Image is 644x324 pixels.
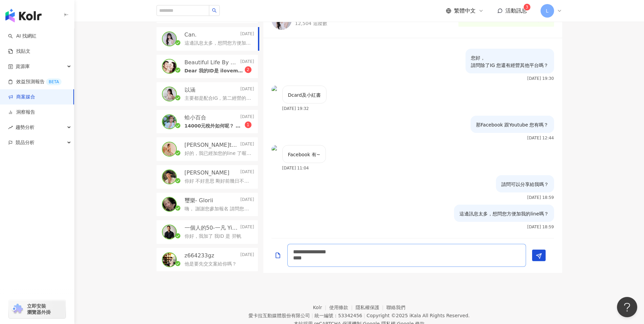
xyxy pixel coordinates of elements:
[240,59,254,66] p: [DATE]
[459,210,548,217] p: 這邊訊息太多，想問您方便加我的line嗎？
[240,169,254,177] p: [DATE]
[313,305,329,310] a: Kolr
[16,59,30,74] span: 資源庫
[27,303,51,315] span: 立即安裝 瀏覽器外掛
[282,166,309,170] p: [DATE] 11:04
[185,252,214,259] p: z664233gz
[311,313,313,318] span: |
[163,60,176,73] img: KOL Avatar
[240,197,254,204] p: [DATE]
[185,40,252,47] p: 這邊訊息太多，想問您方便加我的line嗎？
[163,225,176,239] img: KOL Avatar
[240,86,254,94] p: [DATE]
[409,313,421,318] a: iKala
[185,95,252,102] p: 主要都是配合IG，第二經營的平台還有Threads累積5.4萬粉
[471,54,548,69] p: 您好， 請問除了IG 您還有經營其他平台嗎？
[282,106,309,111] p: [DATE] 19:32
[271,145,280,153] img: KOL Avatar
[185,150,252,157] p: 好的，我已經加您的line 了喔您幫我看一下有沒有收到訊息 我叫[PERSON_NAME]
[546,7,549,15] span: L
[527,225,554,229] p: [DATE] 18:59
[185,59,239,66] p: Beautiful Life By GM
[163,32,176,46] img: KOL Avatar
[185,169,230,177] p: [PERSON_NAME]
[185,114,206,121] p: 蛤小百合
[454,7,476,15] span: 繁體中文
[476,121,549,129] p: 那Facebook 跟Youtube 您有嗎？
[185,224,239,232] p: 一個人的50-一凡 Yifan
[185,68,245,74] p: Dear 我的ID是 ilovemonica
[9,300,66,318] a: chrome extension立即安裝 瀏覽器外掛
[245,66,252,73] sup: 2
[245,121,252,128] sup: 1
[163,142,176,156] img: KOL Avatar
[11,304,24,315] img: chrome extension
[5,9,42,22] img: logo
[16,135,34,150] span: 競品分析
[275,247,281,263] button: Add a file
[386,305,405,310] a: 聯絡我們
[240,31,254,39] p: [DATE]
[8,48,30,55] a: 找貼文
[185,123,245,130] p: 14000元稅外如何呢？ 文案100-300字，最久30秒（效果不會影片越長越好）
[8,109,35,116] a: 洞察報告
[505,7,527,14] span: 活動訊息
[366,313,470,318] div: Copyright © 2025 All Rights Reserved.
[288,91,321,99] p: Dcard及小紅書
[185,206,252,212] p: 嗨， 謝謝您參加報名 請問您的合作方式是？
[185,233,241,240] p: 你好，我加了 我ID 是 羿帆
[356,305,387,310] a: 隱私權保護
[185,141,239,149] p: [PERSON_NAME]t0128
[532,250,546,261] button: Send
[212,8,217,13] span: search
[247,67,249,72] span: 2
[526,5,528,9] span: 3
[527,195,554,200] p: [DATE] 18:59
[314,313,362,318] div: 統一編號：53342456
[288,151,320,158] p: Facebook 有~
[185,31,197,39] p: Can.
[240,224,254,232] p: [DATE]
[527,76,554,81] p: [DATE] 19:30
[240,141,254,149] p: [DATE]
[16,120,34,135] span: 趨勢分析
[363,313,365,318] span: |
[329,305,356,310] a: 使用條款
[185,178,252,185] p: 你好 不好意思 剛好前幾日不在國內 合作報價為IG REELS+限動 5000元 供您參考 若需要可加LINE: [GEOGRAPHIC_DATA]
[248,313,310,318] div: 愛卡拉互動媒體股份有限公司
[163,87,176,101] img: KOL Avatar
[163,253,176,267] img: KOL Avatar
[501,181,549,188] p: 請問可以分享給我嗎？
[8,78,62,85] a: 效益預測報告BETA
[617,297,637,317] iframe: Help Scout Beacon - Open
[271,86,280,94] img: KOL Avatar
[163,198,176,211] img: KOL Avatar
[247,122,249,127] span: 1
[524,4,530,10] sup: 3
[163,115,176,129] img: KOL Avatar
[240,252,254,259] p: [DATE]
[527,136,554,140] p: [DATE] 12:44
[8,125,13,130] span: rise
[295,20,327,27] p: 12,504 追蹤數
[185,261,237,268] p: 他是要先交文案給你嗎？
[8,33,37,40] a: searchAI 找網紅
[185,86,195,94] p: 以涵
[163,170,176,184] img: KOL Avatar
[185,197,213,204] p: 璽樂- Glorii
[240,114,254,121] p: [DATE]
[8,94,35,100] a: 商案媒合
